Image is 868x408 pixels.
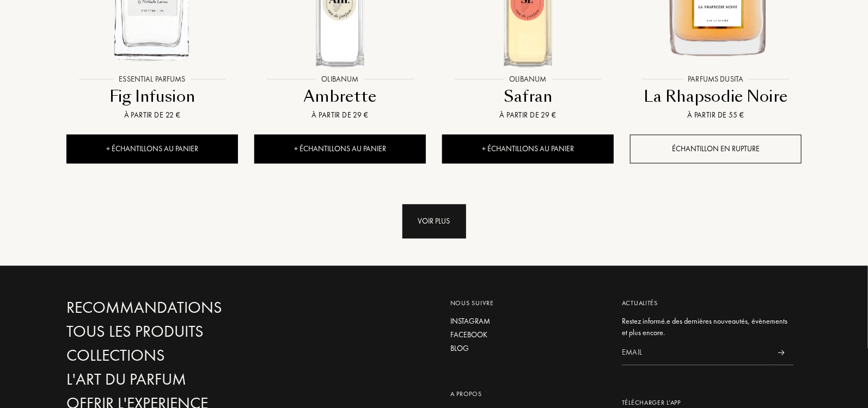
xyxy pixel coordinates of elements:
a: Collections [66,346,301,365]
a: Blog [450,343,606,354]
img: news_send.svg [778,350,785,355]
a: Facebook [450,329,606,341]
div: À partir de 22 € [71,109,234,121]
div: Télécharger L’app [622,398,793,407]
div: À partir de 29 € [447,109,609,121]
div: À partir de 29 € [259,109,421,121]
div: Échantillon en rupture [630,134,802,163]
div: A propos [450,389,606,399]
a: Tous les produits [66,322,301,341]
div: + Échantillons au panier [66,134,238,163]
input: Email [622,341,769,365]
a: Instagram [450,316,606,327]
div: + Échantillons au panier [442,134,614,163]
div: + Échantillons au panier [254,134,426,163]
a: L'Art du Parfum [66,370,301,389]
div: Nous suivre [450,298,606,308]
div: Restez informé.e des dernières nouveautés, évènements et plus encore. [622,316,793,338]
a: Recommandations [66,298,301,317]
div: À partir de 55 € [634,109,797,121]
div: Actualités [622,298,793,308]
div: Voir plus [402,204,466,238]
